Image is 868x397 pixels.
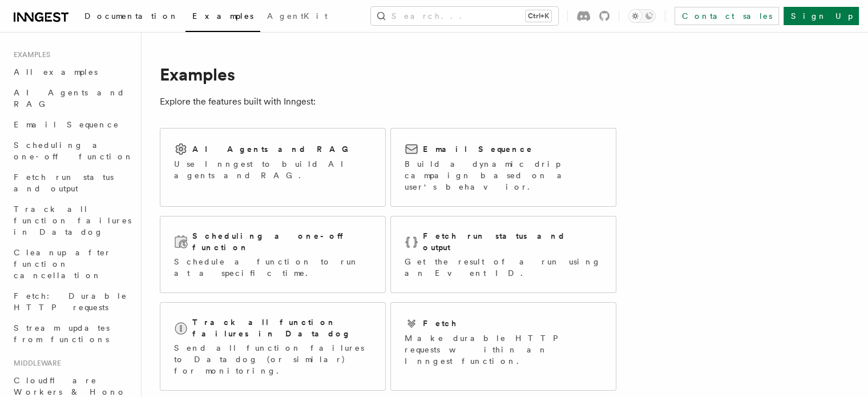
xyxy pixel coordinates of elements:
a: Email Sequence [9,114,134,135]
span: Examples [9,50,50,59]
a: Sign Up [784,7,859,25]
a: Cleanup after function cancellation [9,242,134,286]
kbd: Ctrl+K [526,10,551,22]
p: Make durable HTTP requests within an Inngest function. [405,332,602,367]
span: Email Sequence [14,120,119,129]
a: Stream updates from functions [9,318,134,350]
span: Examples [192,11,253,21]
span: Fetch run status and output [14,173,114,193]
a: AgentKit [260,3,334,31]
a: FetchMake durable HTTP requests within an Inngest function. [390,302,616,391]
a: Fetch run status and output [9,167,134,199]
button: Toggle dark mode [628,9,656,23]
p: Schedule a function to run at a specific time. [174,256,372,279]
h2: Fetch [423,318,458,329]
a: AI Agents and RAGUse Inngest to build AI agents and RAG. [160,128,386,207]
a: All examples [9,62,134,82]
span: Cleanup after function cancellation [14,248,111,280]
a: Track all function failures in Datadog [9,199,134,242]
p: Send all function failures to Datadog (or similar) for monitoring. [174,342,372,376]
h1: Examples [160,64,616,85]
a: Examples [185,3,260,32]
span: AgentKit [267,11,328,21]
span: Track all function failures in Datadog [14,204,131,236]
a: Contact sales [675,7,779,25]
p: Get the result of a run using an Event ID. [405,256,602,279]
h2: Fetch run status and output [423,230,602,253]
h2: AI Agents and RAG [192,143,354,155]
a: Track all function failures in DatadogSend all function failures to Datadog (or similar) for moni... [160,302,386,391]
span: Documentation [84,11,179,21]
a: Scheduling a one-off functionSchedule a function to run at a specific time. [160,216,386,293]
button: Search...Ctrl+K [371,7,558,25]
span: Stream updates from functions [14,323,110,344]
span: Fetch: Durable HTTP requests [14,291,127,312]
span: Middleware [9,359,61,368]
a: Documentation [78,3,185,31]
p: Build a dynamic drip campaign based on a user's behavior. [405,158,602,193]
h2: Email Sequence [423,143,533,155]
a: Scheduling a one-off function [9,135,134,167]
span: Scheduling a one-off function [14,141,134,161]
a: Email SequenceBuild a dynamic drip campaign based on a user's behavior. [390,128,616,207]
a: Fetch: Durable HTTP requests [9,286,134,318]
p: Use Inngest to build AI agents and RAG. [174,158,372,181]
p: Explore the features built with Inngest: [160,94,616,110]
a: Fetch run status and outputGet the result of a run using an Event ID. [390,216,616,293]
span: All examples [14,67,98,77]
span: AI Agents and RAG [14,88,125,109]
h2: Scheduling a one-off function [192,230,372,253]
h2: Track all function failures in Datadog [192,316,372,339]
a: AI Agents and RAG [9,82,134,114]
